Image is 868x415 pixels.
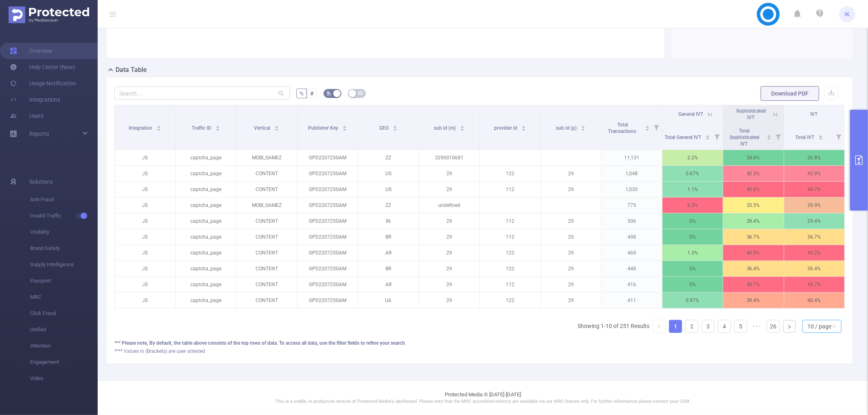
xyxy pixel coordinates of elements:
[657,324,662,329] i: icon: left
[662,166,723,181] p: 0.67%
[30,289,98,305] span: MRC
[419,182,480,197] p: 29
[767,320,779,332] a: 26
[275,128,279,130] i: icon: caret-down
[702,320,714,332] a: 3
[702,320,715,333] li: 3
[114,339,845,347] div: *** Please note, By default, the table above consists of the top rows of data. To access all data...
[723,166,784,181] p: 42.3%
[393,124,397,127] i: icon: caret-up
[419,213,480,229] p: 29
[176,245,236,261] p: captcha_page
[601,182,662,197] p: 1,030
[358,229,419,245] p: BR
[832,324,837,330] i: icon: down
[30,370,98,387] span: Video
[419,277,480,292] p: 29
[236,229,297,245] p: CONTENT
[236,277,297,292] p: CONTENT
[176,261,236,276] p: captcha_page
[581,124,586,129] div: Sort
[114,87,290,100] input: Search...
[297,229,358,245] p: GPD220725GAM
[577,320,649,333] li: Showing 1-10 of 251 Results
[9,7,89,23] img: Protected Media
[795,135,816,140] span: Total IVT
[460,128,464,130] i: icon: caret-down
[358,91,363,96] i: icon: table
[29,126,49,142] a: Reports
[541,229,601,245] p: 29
[601,229,662,245] p: 498
[30,191,98,208] span: Anti-Fraud
[784,293,845,308] p: 40.4%
[662,293,723,308] p: 0.97%
[761,86,819,101] button: Download PDF
[541,182,601,197] p: 29
[115,245,175,261] p: JS
[10,91,60,108] a: Integrations
[236,182,297,197] p: CONTENT
[115,213,175,229] p: JS
[10,59,75,75] a: Help Center (New)
[236,150,297,165] p: MOBI_GAMEZ
[645,124,650,129] div: Sort
[29,130,49,137] span: Reports
[723,198,784,213] p: 33.5%
[157,128,161,130] i: icon: caret-down
[236,293,297,308] p: CONTENT
[460,124,464,127] i: icon: caret-up
[601,166,662,181] p: 1,048
[767,137,771,139] i: icon: caret-down
[601,277,662,292] p: 416
[833,124,844,150] i: Filter menu
[767,134,772,139] div: Sort
[784,213,845,229] p: 29.4%
[480,166,540,181] p: 122
[541,213,601,229] p: 29
[297,277,358,292] p: GPD220725GAM
[30,240,98,256] span: Brand Safety
[783,320,796,333] li: Next Page
[735,320,747,332] a: 5
[521,128,526,130] i: icon: caret-down
[480,182,540,197] p: 112
[784,261,845,276] p: 36.4%
[818,134,823,139] div: Sort
[342,124,347,127] i: icon: caret-up
[723,293,784,308] p: 39.4%
[236,245,297,261] p: CONTENT
[297,198,358,213] p: GPD220725GAM
[176,277,236,292] p: captcha_page
[784,198,845,213] p: 39.9%
[419,293,480,308] p: 29
[480,261,540,276] p: 122
[686,320,698,332] a: 2
[176,182,236,197] p: captcha_page
[30,208,98,224] span: Invalid Traffic
[434,125,457,131] span: sub id (m)
[115,293,175,308] p: JS
[215,124,220,127] i: icon: caret-up
[115,182,175,197] p: JS
[669,320,682,333] li: 1
[784,277,845,292] p: 45.7%
[358,182,419,197] p: US
[662,245,723,261] p: 1.3%
[419,229,480,245] p: 29
[662,182,723,197] p: 1.1%
[494,125,518,131] span: provider id
[651,105,662,150] i: Filter menu
[556,125,578,131] span: sub id (p)
[176,293,236,308] p: captcha_page
[784,150,845,165] p: 26.8%
[297,150,358,165] p: GPD220725GAM
[845,6,850,22] span: IK
[541,293,601,308] p: 29
[784,182,845,197] p: 44.7%
[811,111,818,117] span: IVT
[723,150,784,165] p: 24.6%
[30,338,98,354] span: Attention
[236,166,297,181] p: CONTENT
[541,277,601,292] p: 29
